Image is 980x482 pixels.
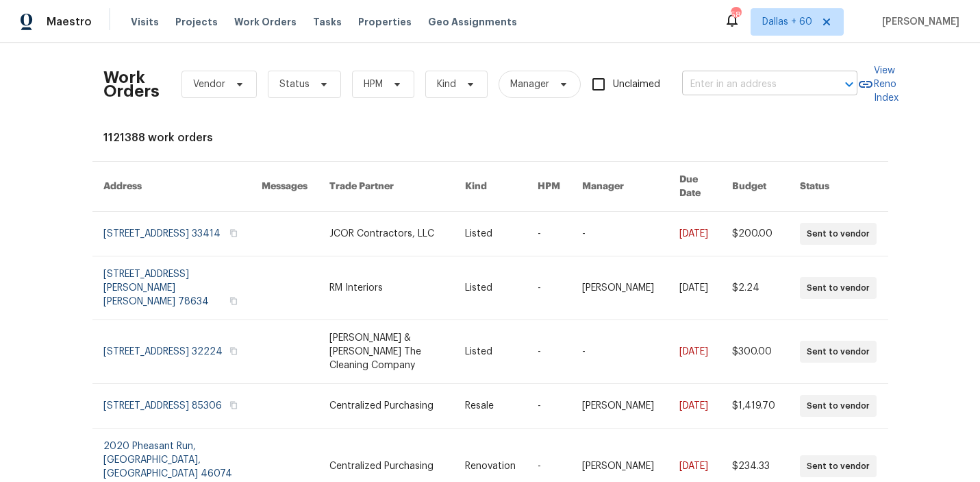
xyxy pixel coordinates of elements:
h2: Work Orders [103,71,160,98]
input: Enter in an address [682,74,819,95]
a: View Reno Index [857,64,899,105]
th: Status [789,162,888,212]
th: Due Date [668,162,721,212]
th: HPM [527,162,571,212]
button: Copy Address [227,227,240,239]
td: JCOR Contractors, LLC [318,212,454,256]
span: Status [279,77,310,91]
th: Kind [454,162,527,212]
td: - [527,320,571,384]
span: Dallas + 60 [762,15,812,29]
div: 1121388 work orders [103,131,877,145]
span: Visits [131,15,159,29]
td: Listed [454,256,527,320]
td: - [527,384,571,429]
th: Address [92,162,251,212]
th: Trade Partner [318,162,454,212]
button: Open [840,75,859,94]
span: Vendor [193,77,225,91]
td: [PERSON_NAME] [571,384,668,429]
td: Listed [454,212,527,256]
td: - [527,212,571,256]
div: 581 [731,8,740,22]
button: Copy Address [227,295,240,307]
span: Tasks [313,17,342,27]
span: [PERSON_NAME] [877,15,959,29]
td: Listed [454,320,527,384]
span: Kind [437,77,456,91]
td: - [527,256,571,320]
td: - [571,320,668,384]
span: Maestro [47,15,92,29]
td: RM Interiors [318,256,454,320]
td: [PERSON_NAME] [571,256,668,320]
th: Messages [251,162,318,212]
span: Unclaimed [613,77,660,92]
th: Budget [721,162,789,212]
th: Manager [571,162,668,212]
span: Geo Assignments [428,15,517,29]
td: Centralized Purchasing [318,384,454,429]
button: Copy Address [227,345,240,357]
button: Copy Address [227,399,240,411]
td: Resale [454,384,527,429]
span: Properties [358,15,412,29]
span: HPM [364,77,383,91]
span: Work Orders [234,15,297,29]
span: Projects [175,15,218,29]
td: [PERSON_NAME] & [PERSON_NAME] The Cleaning Company [318,320,454,384]
td: - [571,212,668,256]
span: Manager [510,77,549,91]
